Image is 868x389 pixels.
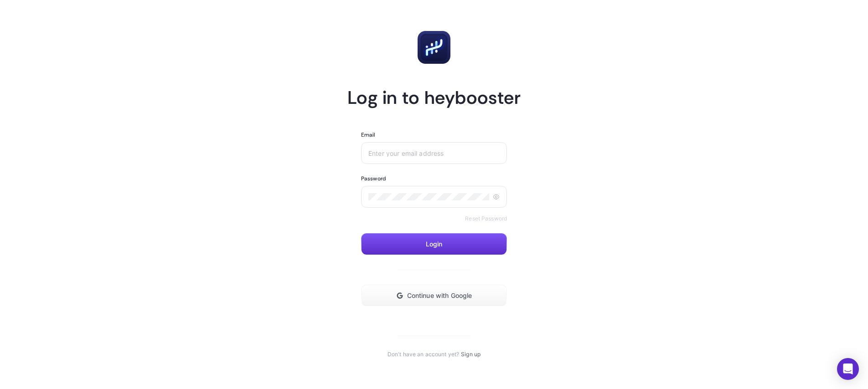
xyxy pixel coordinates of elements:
a: Reset Password [465,215,507,222]
button: Login [361,233,507,255]
span: Continue with Google [407,292,472,299]
label: Password [361,175,386,182]
input: Enter your email address [368,149,500,157]
span: Login [426,241,443,248]
span: Don't have an account yet? [387,351,459,358]
button: Continue with Google [361,285,507,307]
div: Open Intercom Messenger [837,358,859,380]
h1: Log in to heybooster [347,86,521,109]
a: Sign up [461,351,480,358]
label: Email [361,131,376,138]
